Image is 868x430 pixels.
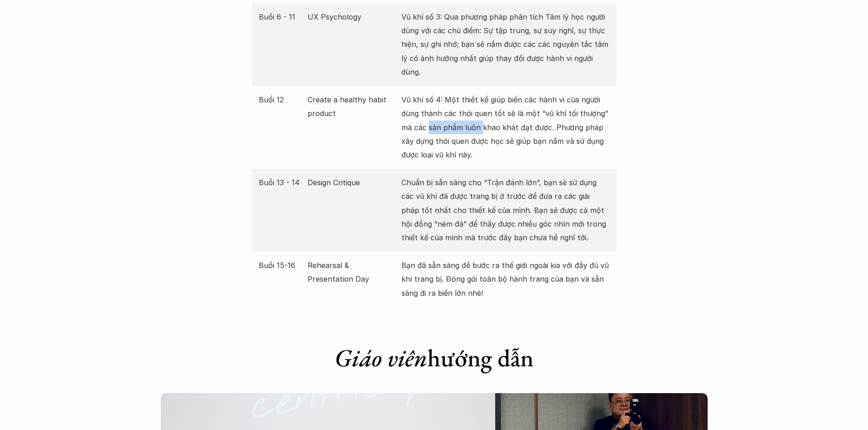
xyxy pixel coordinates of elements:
p: Vũ khí số 4: Một thiết kế giúp biến các hành vi của người dùng thành các thói quen tốt sẽ là một ... [401,93,610,162]
p: Chuẩn bị sẵn sàng cho “Trận đánh lớn”, bạn sẽ sử dụng các vũ khí đã được trang bị ở trước để đưa ... [401,176,610,245]
p: Rehearsal & Presentation Day [308,258,397,286]
p: Bạn đã sẵn sàng để bước ra thế giới ngoài kia với đầy đủ vũ khí trang bị. Đóng gói toàn bộ hành t... [401,258,610,300]
p: Design Critique [308,176,397,189]
p: UX Psychology [308,10,397,24]
p: Buổi 15-16 [259,258,303,272]
em: Giáo viên [334,342,427,374]
p: Vũ khí số 3: Qua phương pháp phân tích Tâm lý học người dùng với các chủ điểm: Sự tập trung, sự s... [401,10,610,79]
p: Buổi 6 - 11 [259,10,303,24]
p: Buổi 12 [259,93,303,106]
h1: hướng dẫn [252,343,616,373]
p: Create a healthy habit product [308,93,397,121]
p: Buổi 13 - 14 [259,176,303,189]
